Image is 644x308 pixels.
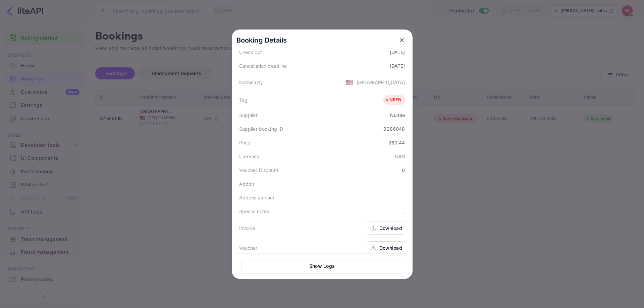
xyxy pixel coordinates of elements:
div: [GEOGRAPHIC_DATA] [357,79,405,86]
div: Voucher Discount [239,167,278,174]
div: Price [239,139,251,146]
div: Download [379,244,402,251]
div: USD [395,153,405,160]
div: 260.44 [388,139,405,146]
div: 0 [402,167,405,174]
div: Cancellation deadline [239,62,287,69]
p: Booking Details [236,35,287,45]
span: United States [345,76,353,88]
div: Addons amount [239,194,275,201]
div: Invoice [239,225,255,232]
div: Tag [239,97,248,104]
button: close [396,34,408,46]
div: Nuitée [390,112,405,119]
div: Supplier [239,112,258,119]
div: Special notes [239,208,269,215]
button: Show Logs [241,259,403,273]
div: Addon [239,180,254,187]
div: Voucher [239,244,258,251]
div: 9286048 [383,125,405,132]
div: Currency [239,153,260,160]
div: NRFN [385,97,402,103]
div: Check out [239,49,262,56]
div: Nationality [239,79,263,86]
div: Supplier booking ID [239,125,283,132]
div: [DATE] [390,62,405,69]
div: [DATE] [390,49,405,56]
div: Download [379,225,402,232]
div: , [404,208,405,215]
